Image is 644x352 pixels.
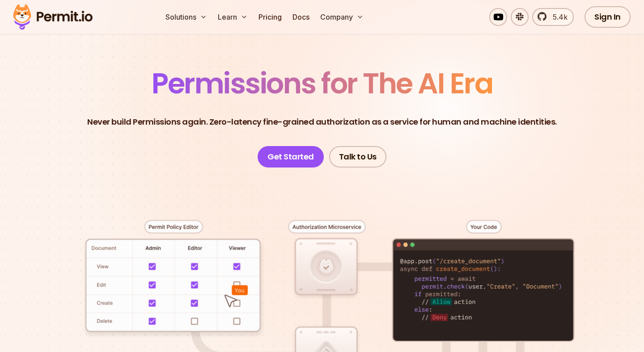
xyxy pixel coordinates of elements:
[329,146,386,168] a: Talk to Us
[87,116,557,128] p: Never build Permissions again. Zero-latency fine-grained authorization as a service for human and...
[585,6,631,28] a: Sign In
[317,8,367,26] button: Company
[532,8,574,26] a: 5.4k
[547,12,568,22] span: 5.4k
[289,8,313,26] a: Docs
[152,63,492,103] span: Permissions for The AI Era
[214,8,251,26] button: Learn
[9,2,97,32] img: Permit logo
[162,8,211,26] button: Solutions
[258,146,324,168] a: Get Started
[255,8,285,26] a: Pricing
